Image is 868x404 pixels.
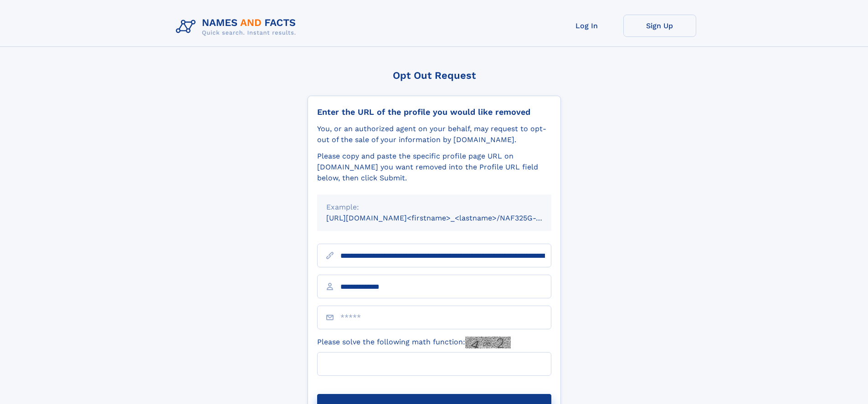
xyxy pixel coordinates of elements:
div: Please copy and paste the specific profile page URL on [DOMAIN_NAME] you want removed into the Pr... [317,151,551,184]
label: Please solve the following math function: [317,337,511,348]
div: Example: [326,202,542,213]
div: You, or an authorized agent on your behalf, may request to opt-out of the sale of your informatio... [317,123,551,145]
div: Opt Out Request [308,70,561,81]
a: Log In [550,15,623,37]
img: Logo Names and Facts [172,15,303,39]
small: [URL][DOMAIN_NAME]<firstname>_<lastname>/NAF325G-xxxxxxxx [326,214,569,222]
div: Enter the URL of the profile you would like removed [317,107,551,117]
a: Sign Up [623,15,696,37]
